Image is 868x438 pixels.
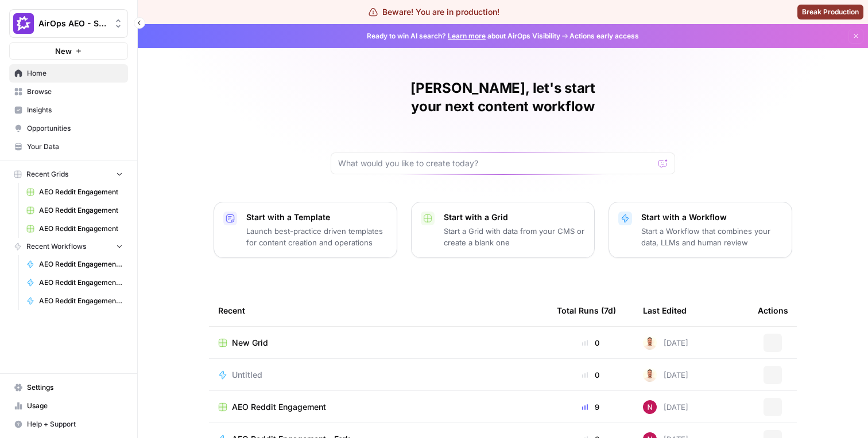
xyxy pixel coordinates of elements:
[21,273,128,292] a: AEO Reddit Engagement - Fork
[9,138,128,156] a: Your Data
[39,259,123,269] span: AEO Reddit Engagement - Fork
[246,225,387,248] p: Launch best-practice driven templates for content creation and operations
[9,166,128,183] button: Recent Grids
[643,368,688,382] div: [DATE]
[9,83,128,101] a: Browse
[331,79,675,116] h1: [PERSON_NAME], let's start your next content workflow
[338,158,654,169] input: What would you like to create today?
[55,45,72,57] span: New
[232,369,262,381] span: Untitled
[27,87,123,97] span: Browse
[13,13,34,34] img: AirOps AEO - Single Brand (Gong) Logo
[246,212,387,223] p: Start with a Template
[557,401,625,413] div: 9
[609,202,792,258] button: Start with a WorkflowStart a Workflow that combines your data, LLMs and human review
[39,187,123,197] span: AEO Reddit Engagement
[232,337,268,349] span: New Grid
[21,255,128,273] a: AEO Reddit Engagement - Fork
[232,401,326,413] span: AEO Reddit Engagement
[557,337,625,349] div: 0
[557,295,616,326] div: Total Runs (7d)
[411,202,595,258] button: Start with a GridStart a Grid with data from your CMS or create a blank one
[21,292,128,310] a: AEO Reddit Engagement - Fork
[557,369,625,381] div: 0
[218,401,538,413] a: AEO Reddit Engagement
[21,220,128,238] a: AEO Reddit Engagement
[444,212,585,223] p: Start with a Grid
[367,31,560,41] span: Ready to win AI search? about AirOps Visibility
[27,419,123,429] span: Help + Support
[21,183,128,201] a: AEO Reddit Engagement
[444,225,585,248] p: Start a Grid with data from your CMS or create a blank one
[214,202,397,258] button: Start with a TemplateLaunch best-practice driven templates for content creation and operations
[641,212,782,223] p: Start with a Workflow
[39,296,123,306] span: AEO Reddit Engagement - Fork
[9,42,128,60] button: New
[39,224,123,234] span: AEO Reddit Engagement
[9,378,128,397] a: Settings
[27,105,123,115] span: Insights
[797,5,863,19] button: Break Production
[369,6,499,18] div: Beware! You are in production!
[27,123,123,134] span: Opportunities
[641,225,782,248] p: Start a Workflow that combines your data, LLMs and human review
[569,31,639,41] span: Actions early access
[758,295,788,326] div: Actions
[27,401,123,411] span: Usage
[643,295,687,326] div: Last Edited
[9,9,128,38] button: Workspace: AirOps AEO - Single Brand (Gong)
[643,336,688,350] div: [DATE]
[218,295,538,326] div: Recent
[643,400,657,414] img: 809rsgs8fojgkhnibtwc28oh1nli
[27,68,123,79] span: Home
[218,337,538,349] a: New Grid
[9,415,128,433] button: Help + Support
[39,205,123,216] span: AEO Reddit Engagement
[9,64,128,83] a: Home
[9,397,128,415] a: Usage
[27,142,123,152] span: Your Data
[39,277,123,288] span: AEO Reddit Engagement - Fork
[643,368,657,382] img: n02y6dxk2kpdk487jkjae1zkvp35
[218,369,538,381] a: Untitled
[643,400,688,414] div: [DATE]
[802,7,859,17] span: Break Production
[9,238,128,255] button: Recent Workflows
[27,382,123,393] span: Settings
[9,119,128,138] a: Opportunities
[38,18,108,29] span: AirOps AEO - Single Brand (Gong)
[643,336,657,350] img: n02y6dxk2kpdk487jkjae1zkvp35
[448,32,486,40] a: Learn more
[26,169,68,179] span: Recent Grids
[9,101,128,119] a: Insights
[26,241,86,252] span: Recent Workflows
[21,201,128,220] a: AEO Reddit Engagement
